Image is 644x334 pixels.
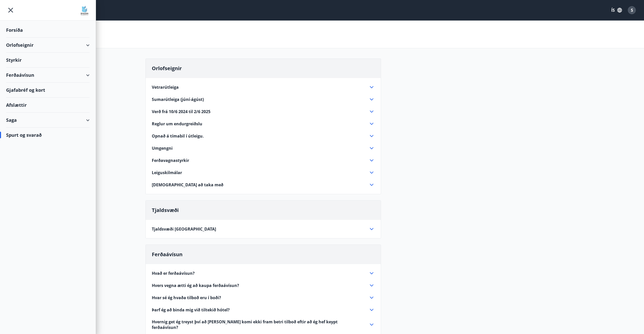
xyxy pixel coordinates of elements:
div: Reglur um endurgreiðslu [152,121,375,127]
div: Hvernig get ég treyst því að [PERSON_NAME] komi ekki fram betri tilboð eftir að ég hef keypt ferð... [152,319,375,330]
div: Forsíða [6,23,90,38]
span: Ferðavagnastyrkir [152,158,189,163]
button: menu [6,6,15,15]
span: Opnað á tímabil í útleigu. [152,133,204,139]
span: Verð frá 10/6 2024 til 2/6 2025 [152,109,210,114]
span: Leiguskilmálar [152,170,182,175]
span: Sumarútleiga (júní-ágúst) [152,97,204,102]
div: Styrkir [6,53,90,68]
span: Hvar sé ég hvaða tilboð eru í boði? [152,295,221,300]
div: Verð frá 10/6 2024 til 2/6 2025 [152,109,375,115]
div: Spurt og svarað [6,128,90,142]
span: Hvað er ferðaávísun? [152,270,195,276]
button: ÍS [608,6,625,15]
div: Ferðaávísun [6,68,90,83]
span: Þarf ég að binda mig við tiltekið hótel? [152,307,230,313]
div: Þarf ég að binda mig við tiltekið hótel? [152,307,375,313]
span: Reglur um endurgreiðslu [152,121,202,127]
span: S [631,7,633,13]
div: Orlofseignir [6,38,90,53]
div: [DEMOGRAPHIC_DATA] að taka með [152,182,375,188]
div: Hvers vegna ætti ég að kaupa ferðaávísun? [152,282,375,289]
span: Tjaldsvæði [GEOGRAPHIC_DATA] [152,226,216,232]
div: Vetrarútleiga [152,84,375,90]
span: Orlofseignir [152,65,182,72]
div: Opnað á tímabil í útleigu. [152,133,375,139]
span: Hvernig get ég treyst því að [PERSON_NAME] komi ekki fram betri tilboð eftir að ég hef keypt ferð... [152,319,362,330]
div: Hvar sé ég hvaða tilboð eru í boði? [152,295,375,301]
div: Gjafabréf og kort [6,83,90,98]
span: Hvers vegna ætti ég að kaupa ferðaávísun? [152,283,239,288]
div: Sumarútleiga (júní-ágúst) [152,96,375,102]
span: Umgengni [152,145,173,151]
div: Umgengni [152,145,375,151]
div: Ferðavagnastyrkir [152,157,375,163]
div: Afslættir [6,98,90,113]
span: Tjaldsvæði [152,207,179,214]
div: Tjaldsvæði [GEOGRAPHIC_DATA] [152,226,375,232]
div: Leiguskilmálar [152,170,375,176]
span: Vetrarútleiga [152,84,179,90]
span: [DEMOGRAPHIC_DATA] að taka með [152,182,223,188]
span: Ferðaávísun [152,251,183,258]
img: union_logo [79,6,90,16]
div: Hvað er ferðaávísun? [152,270,375,276]
button: S [626,4,638,16]
div: Saga [6,113,90,128]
